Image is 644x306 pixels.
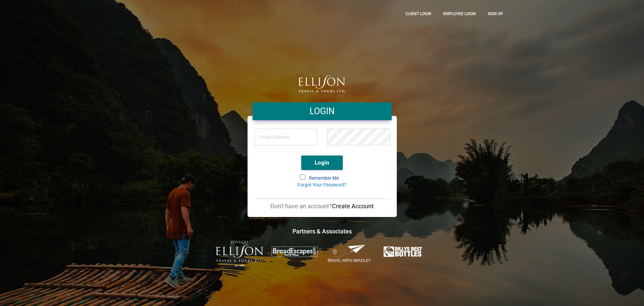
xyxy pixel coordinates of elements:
[301,175,344,182] label: Remember Me
[216,241,264,267] img: ET-Voyages-text-colour-Logo-with-est.png
[332,203,374,210] a: Create Account
[136,227,508,235] h4: Partners & Associates
[400,5,436,22] a: CLient Login
[483,5,508,22] a: Sign up
[254,129,317,145] input: Email Address
[438,5,481,22] a: Employee Login
[254,202,390,210] p: Don't have an account?
[380,245,428,259] img: Billys-Best-Bottles.png
[270,246,319,258] img: broadescapes.png
[325,244,374,263] img: Travel-With-Bradley.png
[258,105,387,118] h4: LOGIN
[301,156,343,170] button: Login
[298,182,347,187] a: Forgot Your Password?
[298,76,346,92] img: logo.png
